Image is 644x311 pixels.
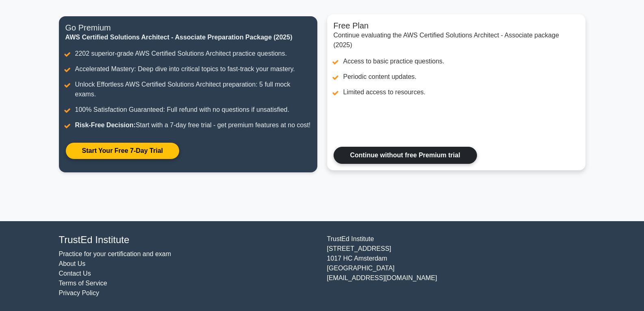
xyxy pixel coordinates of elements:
[334,147,477,164] a: Continue without free Premium trial
[59,270,91,277] a: Contact Us
[59,234,317,246] h4: TrustEd Institute
[65,142,180,159] a: Start Your Free 7-Day Trial
[322,234,590,298] div: TrustEd Institute [STREET_ADDRESS] 1017 HC Amsterdam [GEOGRAPHIC_DATA] [EMAIL_ADDRESS][DOMAIN_NAME]
[59,250,171,257] a: Practice for your certification and exam
[59,280,107,287] a: Terms of Service
[59,289,100,296] a: Privacy Policy
[59,260,86,267] a: About Us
